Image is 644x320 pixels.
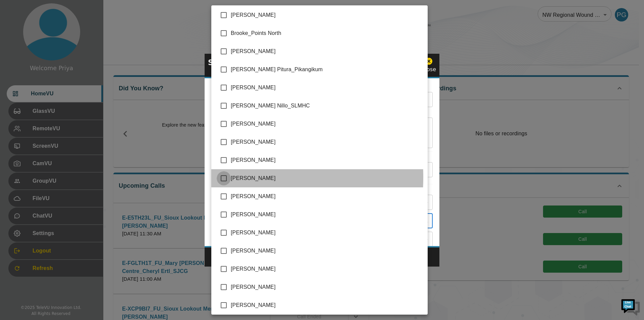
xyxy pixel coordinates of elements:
textarea: Type your message and hit 'Enter' [3,183,128,207]
span: [PERSON_NAME] [231,174,422,182]
span: [PERSON_NAME] [231,84,422,92]
span: [PERSON_NAME] Pitura_Pikangikum [231,65,422,74]
span: Brooke_Points North [231,29,422,37]
span: We're online! [39,85,93,152]
span: [PERSON_NAME] [231,120,422,128]
div: Chat with us now [35,35,113,44]
span: [PERSON_NAME] [231,11,422,19]
span: [PERSON_NAME] [231,229,422,237]
span: [PERSON_NAME] [231,301,422,309]
img: Chat Widget [621,296,641,317]
span: [PERSON_NAME] [231,265,422,273]
img: d_736959983_company_1615157101543_736959983 [11,31,28,48]
span: [PERSON_NAME] Nillo_SLMHC [231,102,422,110]
span: [PERSON_NAME] [231,192,422,200]
span: [PERSON_NAME] [231,247,422,255]
span: [PERSON_NAME] [231,47,422,55]
span: [PERSON_NAME] [231,156,422,164]
div: Minimize live chat window [110,3,126,19]
span: [PERSON_NAME] [231,211,422,219]
span: [PERSON_NAME] [231,283,422,291]
span: [PERSON_NAME] [231,138,422,146]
